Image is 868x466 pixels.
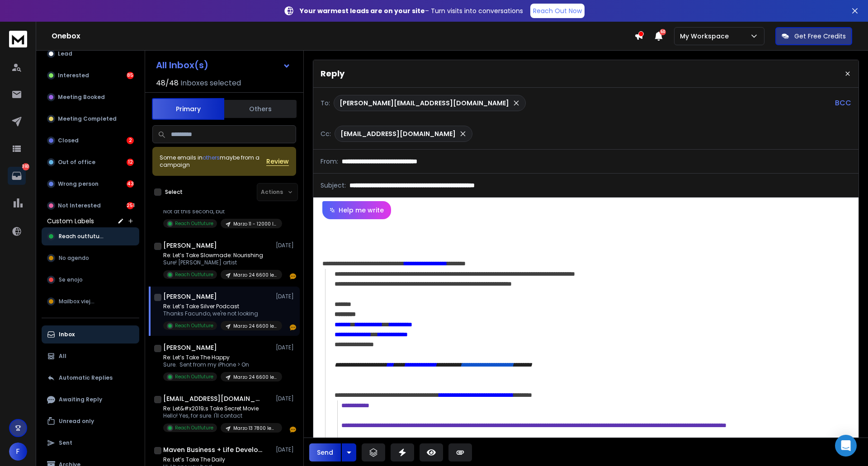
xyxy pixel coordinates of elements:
[59,298,97,305] span: Mailbox viejos
[42,88,139,106] button: Meeting Booked
[163,208,272,215] p: Not at this second, but
[59,254,89,262] span: No agendo
[59,396,102,403] p: Awaiting Reply
[530,4,585,18] a: Reach Out Now
[42,391,139,409] button: Awaiting Reply
[309,443,341,461] button: Send
[321,157,338,166] p: From:
[58,137,79,144] p: Closed
[58,115,117,122] p: Meeting Completed
[58,50,72,57] p: Lead
[276,242,296,249] p: [DATE]
[175,322,213,329] p: Reach Outfuture
[42,132,139,150] button: Closed2
[266,157,289,166] button: Review
[276,395,296,402] p: [DATE]
[163,310,272,317] p: Thanks Facundo, we're not looking
[42,271,139,289] button: Se enojo
[533,6,582,15] p: Reach Out Now
[59,374,113,381] p: Automatic Replies
[149,56,298,74] button: All Inbox(s)
[59,276,83,283] span: Se enojo
[175,220,213,227] p: Reach Outfuture
[127,180,134,188] div: 43
[794,32,846,41] p: Get Free Credits
[42,249,139,267] button: No agendo
[156,78,179,89] span: 48 / 48
[680,32,732,41] p: My Workspace
[42,110,139,128] button: Meeting Completed
[233,221,277,227] p: Marzo 11 - 12000 leads G Personal
[340,99,509,108] p: [PERSON_NAME][EMAIL_ADDRESS][DOMAIN_NAME]
[660,29,666,35] span: 50
[58,159,95,166] p: Out of office
[175,271,213,278] p: Reach Outfuture
[203,154,220,161] span: others
[42,45,139,63] button: Lead
[163,394,263,403] h1: [EMAIL_ADDRESS][DOMAIN_NAME]
[42,369,139,387] button: Automatic Replies
[42,347,139,365] button: All
[322,201,391,219] button: Help me write
[276,344,296,351] p: [DATE]
[127,137,134,144] div: 2
[321,67,344,80] p: Reply
[300,6,523,15] p: – Turn visits into conversations
[52,31,634,42] h1: Onebox
[163,343,217,352] h1: [PERSON_NAME]
[180,78,241,89] h3: Inboxes selected
[224,99,297,119] button: Others
[9,442,27,461] button: F
[42,153,139,171] button: Out of office12
[42,66,139,85] button: Interested85
[233,323,277,329] p: Marzo 24 6600 leads
[59,331,75,338] p: Inbox
[233,425,277,432] p: Marzo 13 7800 leads
[163,303,272,310] p: Re: Let’s Take Silver Podcast
[58,94,105,101] p: Meeting Booked
[59,418,94,425] p: Unread only
[835,435,857,457] div: Open Intercom Messenger
[163,241,217,250] h1: [PERSON_NAME]
[42,175,139,193] button: Wrong person43
[175,373,213,380] p: Reach Outfuture
[8,167,26,185] a: 393
[42,412,139,430] button: Unread only
[42,197,139,215] button: Not Interested251
[775,27,852,45] button: Get Free Credits
[42,227,139,245] button: Reach outfuture
[163,292,217,301] h1: [PERSON_NAME]
[276,293,296,300] p: [DATE]
[163,405,272,412] p: Re: Let&#x2019;s Take Secret Movie
[58,180,99,188] p: Wrong person
[276,446,296,453] p: [DATE]
[233,374,277,381] p: Marzo 24 6600 leads
[163,456,272,463] p: Re: Let’s Take The Daily
[163,252,272,259] p: Re: Let’s Take Slowmade: Nourishing
[163,354,272,361] p: Re: Let’s Take The Happy
[300,6,425,15] strong: Your warmest leads are on your site
[152,98,224,120] button: Primary
[42,292,139,311] button: Mailbox viejos
[9,31,27,47] img: logo
[233,272,277,278] p: Marzo 24 6600 leads
[175,424,213,431] p: Reach Outfuture
[59,353,66,360] p: All
[321,129,331,138] p: Cc:
[163,361,272,368] p: Sure. Sent from my iPhone > On
[835,98,851,108] p: BCC
[59,233,104,240] span: Reach outfuture
[160,154,266,169] div: Some emails in maybe from a campaign
[165,188,183,196] label: Select
[321,99,330,108] p: To:
[59,439,72,447] p: Sent
[47,217,94,226] h3: Custom Labels
[58,202,101,209] p: Not Interested
[22,163,29,170] p: 393
[156,61,208,70] h1: All Inbox(s)
[163,445,263,454] h1: Maven Business + Life Development
[163,412,272,419] p: Hello! Yes, for sure. I'll contact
